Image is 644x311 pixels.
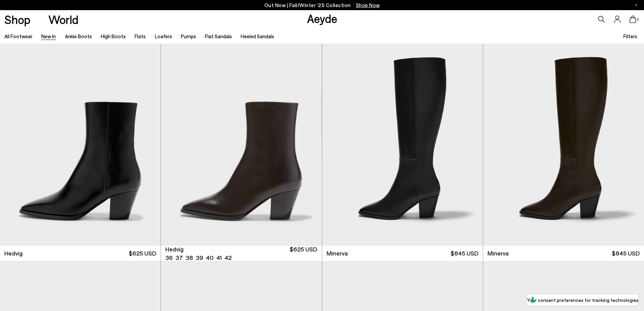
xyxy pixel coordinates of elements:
a: Minerva $845 USD [322,246,483,261]
a: Pumps [181,33,196,39]
span: 0 [636,18,640,21]
label: Your consent preferences for tracking technologies [527,296,639,304]
li: 41 [216,253,222,262]
div: 1 / 6 [161,44,321,246]
span: Minerva [327,249,348,258]
li: 42 [224,253,232,262]
a: Flat Sandals [205,33,232,39]
a: Ankle Boots [65,33,92,39]
span: $845 USD [612,249,640,258]
li: 37 [175,253,183,262]
a: World [48,14,78,25]
span: Hedvig [165,245,184,253]
a: Heeled Sandals [241,33,274,39]
span: $625 USD [290,245,317,262]
span: $625 USD [129,249,156,258]
ul: variant [165,253,230,262]
img: Hedvig Cowboy Ankle Boots [321,44,482,246]
li: 40 [206,253,214,262]
span: Hedvig [4,249,23,258]
a: High Boots [101,33,126,39]
div: 2 / 6 [321,44,482,246]
span: $845 USD [451,249,478,258]
li: 38 [186,253,193,262]
a: Aeyde [307,11,337,25]
span: Minerva [487,249,509,258]
span: Filters [623,33,637,39]
a: Loafers [155,33,172,39]
a: Shop [4,14,30,25]
span: Navigate to /collections/new-in [356,2,380,8]
li: 39 [196,253,203,262]
a: Hedvig 36 37 38 39 40 41 42 $625 USD [161,246,321,261]
a: Flats [135,33,146,39]
img: Hedvig Cowboy Ankle Boots [161,44,321,246]
p: Out Now | Fall/Winter ‘25 Collection [264,1,380,9]
img: Minerva High Cowboy Boots [483,44,644,246]
a: 6 / 6 1 / 6 2 / 6 3 / 6 4 / 6 5 / 6 6 / 6 1 / 6 Next slide Previous slide [161,44,321,246]
a: All Footwear [4,33,32,39]
li: 36 [165,253,173,262]
button: Your consent preferences for tracking technologies [527,294,639,306]
img: Minerva High Cowboy Boots [322,44,483,246]
a: Minerva $845 USD [483,246,644,261]
a: 0 [629,16,636,23]
a: New In [41,33,56,39]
